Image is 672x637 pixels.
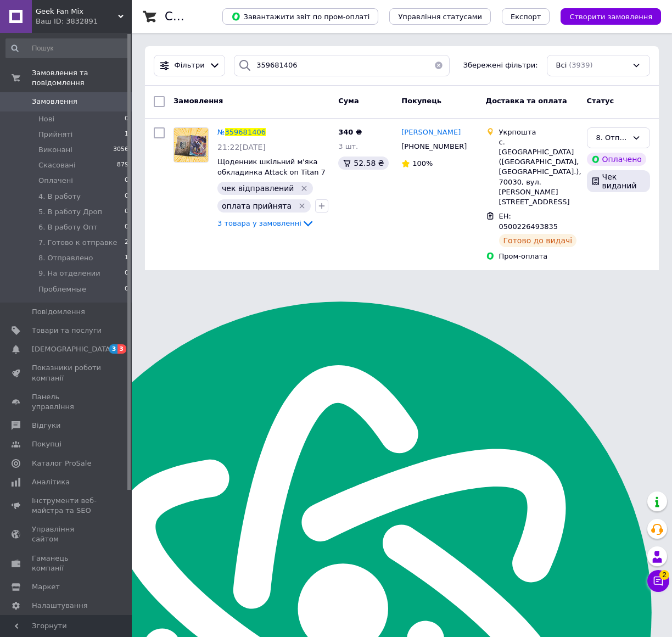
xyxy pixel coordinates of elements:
[499,137,578,207] div: с. [GEOGRAPHIC_DATA] ([GEOGRAPHIC_DATA], [GEOGRAPHIC_DATA].), 70030, вул. [PERSON_NAME][STREET_AD...
[486,97,567,105] span: Доставка та оплата
[217,143,266,152] span: 21:22[DATE]
[165,10,276,23] h1: Список замовлень
[32,524,102,544] span: Управління сайтом
[38,207,102,217] span: 5. В работу Дроп
[587,153,646,166] div: Оплачено
[125,130,128,139] span: 1
[32,459,91,468] span: Каталог ProSale
[38,222,97,232] span: 6. В работу Опт
[125,192,128,202] span: 0
[38,130,72,139] span: Прийняті
[173,127,209,163] a: Фото товару
[499,212,558,231] span: ЕН: 0500226493835
[499,127,578,137] div: Укрпошта
[117,160,128,170] span: 879
[511,13,541,21] span: Експорт
[38,284,86,294] span: Проблемные
[300,184,309,193] svg: Видалити мітку
[32,392,102,412] span: Панель управління
[32,439,61,449] span: Покупці
[298,202,306,210] svg: Видалити мітку
[217,158,326,176] a: Щоденник шкільний м'яка обкладинка Attack on Titan 7
[217,219,315,227] a: 3 товара у замовленні
[398,13,482,21] span: Управління статусами
[401,128,461,136] span: [PERSON_NAME]
[125,114,128,124] span: 0
[125,253,128,263] span: 1
[32,477,70,487] span: Аналітика
[32,307,85,317] span: Повідомлення
[222,202,292,210] span: оплата прийнята
[499,234,577,247] div: Готово до видачі
[38,238,117,248] span: 7. Готово к отправке
[125,238,128,248] span: 2
[389,8,491,25] button: Управління статусами
[463,60,538,71] span: Збережені фільтри:
[569,13,652,21] span: Створити замовлення
[338,157,388,170] div: 52.58 ₴
[32,601,88,611] span: Налаштування
[38,192,81,202] span: 4. В работу
[125,176,128,186] span: 0
[38,176,73,186] span: Оплачені
[401,97,441,105] span: Покупець
[222,184,294,193] span: чек відправлений
[32,363,102,383] span: Показники роботи компанії
[38,253,93,263] span: 8. Отправлено
[125,269,128,278] span: 0
[32,97,77,107] span: Замовлення
[587,170,650,192] div: Чек виданий
[647,570,669,592] button: Чат з покупцем2
[596,132,628,144] div: 8. Отправлено
[173,97,223,105] span: Замовлення
[561,8,661,25] button: Створити замовлення
[550,12,661,20] a: Створити замовлення
[38,269,100,278] span: 9. На отделении
[499,252,578,261] div: Пром-оплата
[5,38,130,58] input: Пошук
[38,114,54,124] span: Нові
[225,128,266,136] span: 359681406
[217,128,225,136] span: №
[125,284,128,294] span: 0
[222,8,378,25] button: Завантажити звіт по пром-оплаті
[556,60,567,71] span: Всі
[32,496,102,516] span: Інструменти веб-майстра та SEO
[109,344,118,354] span: 3
[412,159,433,167] span: 100%
[401,142,467,150] span: [PHONE_NUMBER]
[117,344,126,354] span: 3
[125,207,128,217] span: 0
[338,142,358,150] span: 3 шт.
[217,219,301,227] span: 3 товара у замовленні
[502,8,550,25] button: Експорт
[32,326,102,336] span: Товари та послуги
[231,12,369,21] span: Завантажити звіт по пром-оплаті
[32,582,60,592] span: Маркет
[38,145,72,155] span: Виконані
[174,128,208,162] img: Фото товару
[217,128,266,136] a: №359681406
[36,7,118,16] span: Geek Fan Mix
[401,127,461,138] a: [PERSON_NAME]
[175,60,205,71] span: Фільтри
[338,128,362,136] span: 340 ₴
[32,344,113,354] span: [DEMOGRAPHIC_DATA]
[569,61,592,69] span: (3939)
[587,97,614,105] span: Статус
[234,55,450,76] input: Пошук за номером замовлення, ПІБ покупця, номером телефону, Email, номером накладної
[36,16,132,26] div: Ваш ID: 3832891
[38,160,76,170] span: Скасовані
[32,554,102,573] span: Гаманець компанії
[659,570,669,580] span: 2
[32,68,132,88] span: Замовлення та повідомлення
[338,97,359,105] span: Cума
[125,222,128,232] span: 0
[113,145,128,155] span: 3056
[428,55,450,76] button: Очистить
[32,421,60,431] span: Відгуки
